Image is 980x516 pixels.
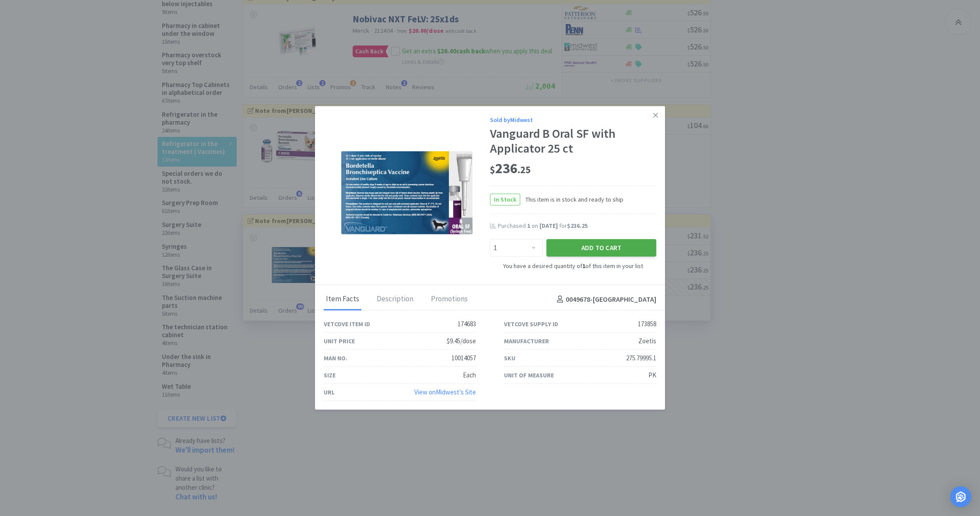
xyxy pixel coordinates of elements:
[638,319,656,329] div: 173858
[567,222,588,230] span: $236.25
[546,239,656,257] button: Add to Cart
[490,115,656,125] div: Sold by Midwest
[463,370,476,380] div: Each
[520,195,623,204] span: This item is in stock and ready to ship
[490,163,495,175] span: $
[324,353,347,363] div: Man No.
[504,353,515,363] div: SKU
[490,261,656,271] div: You have a desired quantity of of this item in your list
[504,336,549,346] div: Manufacturer
[582,262,585,270] strong: 1
[490,159,531,177] span: 236
[341,151,472,234] img: e85cee6f75b94a0a90f9e2e49d749bb5_173858.jpeg
[324,289,361,310] div: Item Facts
[324,370,336,380] div: Size
[324,336,355,346] div: Unit Price
[490,194,520,205] span: In Stock
[458,319,476,329] div: 174683
[447,336,476,346] div: $9.45/dose
[498,222,656,230] div: Purchased on for
[324,387,335,397] div: URL
[648,370,656,380] div: PK
[504,319,558,329] div: Vetcove Supply ID
[504,370,554,380] div: Unit of Measure
[527,222,530,230] span: 1
[451,353,476,363] div: 10014057
[638,336,656,346] div: Zoetis
[414,388,476,396] a: View onMidwest's Site
[626,353,656,363] div: 275.79995.1
[429,289,470,310] div: Promotions
[518,163,531,175] span: . 25
[324,319,370,329] div: Vetcove Item ID
[374,289,416,310] div: Description
[553,294,656,305] h4: 0049678 - [GEOGRAPHIC_DATA]
[539,222,558,230] span: [DATE]
[490,126,656,156] div: Vanguard B Oral SF with Applicator 25 ct
[950,486,971,507] div: Open Intercom Messenger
